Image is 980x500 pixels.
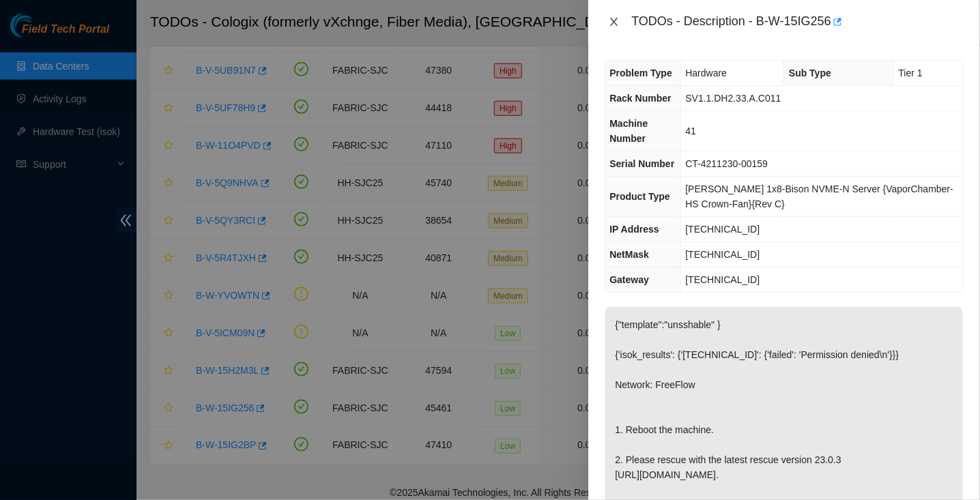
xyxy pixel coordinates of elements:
span: Gateway [610,274,650,285]
span: [TECHNICAL_ID] [686,274,760,285]
span: Hardware [686,68,727,78]
span: Machine Number [610,118,648,144]
button: Close [605,16,624,29]
span: Product Type [610,191,670,202]
span: [TECHNICAL_ID] [686,224,760,235]
span: Serial Number [610,158,675,169]
span: Tier 1 [899,68,923,78]
span: [PERSON_NAME] 1x8-Bison NVME-N Server {VaporChamber-HS Crown-Fan}{Rev C} [686,183,954,209]
span: Sub Type [789,68,831,78]
span: SV1.1.DH2.33.A.C011 [686,93,781,104]
div: TODOs - Description - B-W-15IG256 [632,11,964,33]
span: CT-4211230-00159 [686,158,768,169]
span: Rack Number [610,93,672,104]
span: Problem Type [610,68,673,78]
span: close [609,16,620,27]
span: NetMask [610,249,650,260]
span: IP Address [610,224,659,235]
span: 41 [686,126,697,136]
span: [TECHNICAL_ID] [686,249,760,260]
